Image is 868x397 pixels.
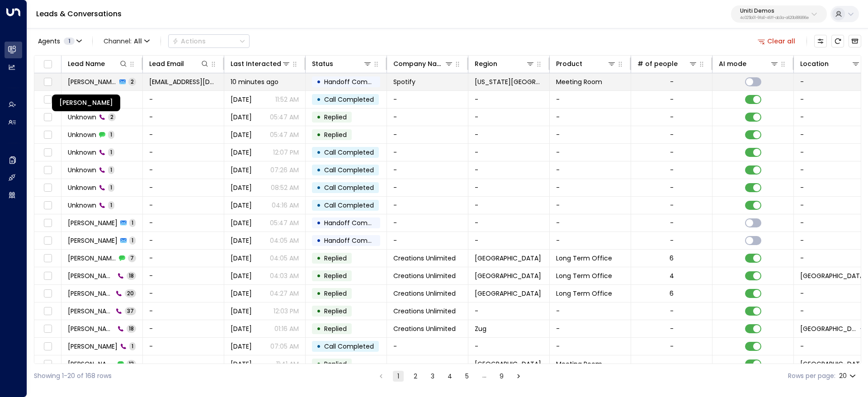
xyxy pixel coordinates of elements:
[316,286,321,301] div: •
[468,109,550,126] td: -
[34,371,112,381] div: Showing 1-20 of 168 rows
[324,77,388,86] span: Handoff Completed
[129,342,136,350] span: 1
[143,355,224,373] td: -
[316,145,321,160] div: •
[128,254,136,262] span: 7
[143,250,224,267] td: -
[427,371,438,382] button: Go to page 3
[556,254,612,263] span: Long Term Office
[393,58,453,69] div: Company Name
[127,325,136,332] span: 18
[36,9,122,19] a: Leads & Conversations
[670,271,674,280] div: 4
[128,78,136,85] span: 2
[387,214,468,232] td: -
[52,95,120,111] div: [PERSON_NAME]
[231,183,252,192] span: Aug 30, 2025
[143,179,224,196] td: -
[387,179,468,196] td: -
[143,320,224,337] td: -
[324,183,374,192] span: Call Completed
[550,109,631,126] td: -
[324,342,374,351] span: Call Completed
[670,324,674,333] div: -
[231,58,281,69] div: Last Interacted
[324,236,388,245] span: Handoff Completed
[272,201,299,210] p: 04:16 AM
[670,95,674,104] div: -
[68,359,115,369] span: Andre Sharpe
[393,254,456,263] span: Creations Unlimited
[719,58,779,69] div: AI mode
[719,58,746,69] div: AI mode
[231,77,278,86] span: 10 minutes ago
[800,324,859,333] span: Spaces Main Station
[68,218,118,227] span: John Doe
[270,342,299,351] p: 07:05 AM
[468,161,550,179] td: -
[316,162,321,178] div: •
[670,165,674,175] div: -
[475,359,541,369] span: New Haven
[468,302,550,320] td: -
[393,58,444,69] div: Company Name
[143,197,224,214] td: -
[468,91,550,108] td: -
[231,342,252,351] span: Aug 06, 2025
[125,307,136,315] span: 37
[68,183,96,192] span: Unknown
[42,359,53,370] span: Toggle select row
[231,218,252,227] span: Sep 02, 2025
[68,77,117,86] span: Valentina Colugnatti
[274,324,299,333] p: 01:16 AM
[143,267,224,284] td: -
[475,58,535,69] div: Region
[316,215,321,231] div: •
[64,38,75,45] span: 1
[324,254,347,263] span: Replied
[670,289,674,298] div: 6
[108,166,114,174] span: 1
[231,324,252,333] span: Jul 21, 2025
[108,113,116,121] span: 2
[468,144,550,161] td: -
[143,285,224,302] td: -
[231,130,252,139] span: Sep 02, 2025
[108,131,114,138] span: 1
[670,130,674,139] div: -
[468,197,550,214] td: -
[168,34,250,48] div: Button group with a nested menu
[168,34,250,48] button: Actions
[34,35,85,47] button: Agents1
[231,95,252,104] span: Sep 02, 2025
[670,77,674,86] div: -
[550,338,631,355] td: -
[637,58,678,69] div: # of people
[108,201,114,209] span: 1
[134,38,142,45] span: All
[273,148,299,157] p: 12:07 PM
[143,338,224,355] td: -
[324,359,347,369] span: Replied
[42,288,53,299] span: Toggle select row
[42,147,53,158] span: Toggle select row
[68,307,113,316] span: Andre Sharpe
[462,371,472,382] button: Go to page 5
[556,359,602,369] span: Meeting Room
[68,58,105,69] div: Lead Name
[42,94,53,105] span: Toggle select row
[312,58,372,69] div: Status
[316,127,321,142] div: •
[444,371,455,382] button: Go to page 4
[550,179,631,196] td: -
[129,219,136,227] span: 1
[556,271,612,280] span: Long Term Office
[100,35,153,47] span: Channel:
[271,183,299,192] p: 08:52 AM
[42,129,53,141] span: Toggle select row
[670,218,674,227] div: -
[42,323,53,335] span: Toggle select row
[68,271,115,280] span: Andre Sharpe
[231,307,252,316] span: Jul 23, 2025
